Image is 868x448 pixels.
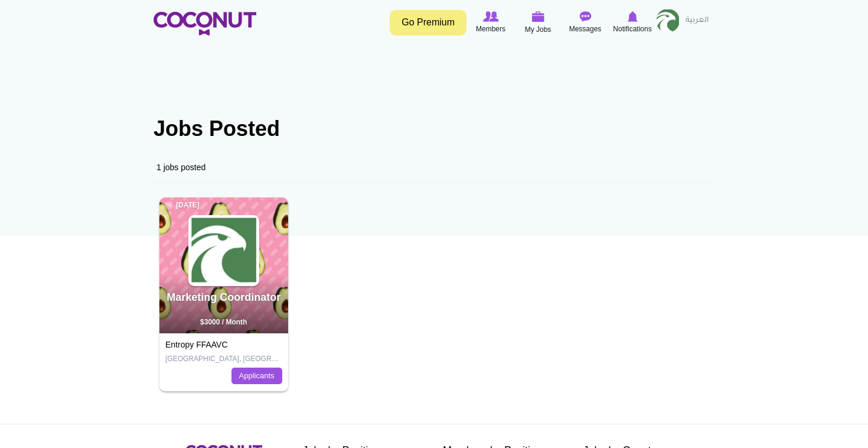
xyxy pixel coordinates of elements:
span: Members [476,23,505,35]
div: 1 jobs posted [154,152,714,183]
a: العربية [680,9,714,33]
a: My Jobs My Jobs [514,9,562,37]
a: Messages Messages [562,9,609,36]
a: Go Premium [390,10,466,35]
a: Entropy FFAAVC [165,340,228,349]
h1: Jobs Posted [154,117,714,141]
a: Notifications Notifications [609,9,656,36]
img: My Jobs [531,11,544,22]
img: Browse Members [483,11,498,22]
a: Marketing Coordinator [167,291,280,303]
img: Notifications [628,11,638,22]
img: Home [154,12,256,35]
span: My Jobs [525,24,552,35]
span: Notifications [613,23,651,35]
span: [DATE] [165,200,200,210]
a: Browse Members Members [467,9,514,36]
p: [GEOGRAPHIC_DATA], [GEOGRAPHIC_DATA] [165,354,282,364]
img: Messages [579,11,591,22]
a: Applicants [231,368,282,384]
span: $3000 / Month [200,318,247,326]
span: Messages [569,23,602,35]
